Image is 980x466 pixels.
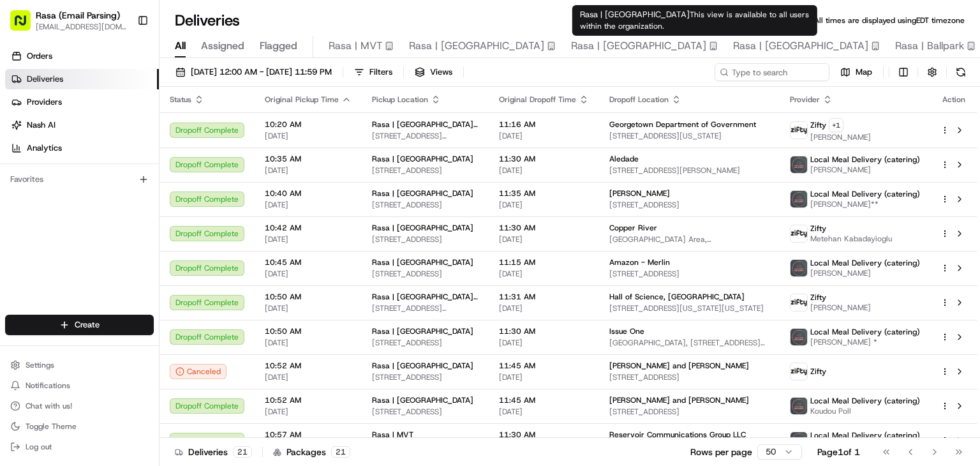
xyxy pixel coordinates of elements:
[5,92,159,112] a: Providers
[791,398,807,414] img: lmd_logo.png
[499,119,589,130] span: 11:16 AM
[5,5,132,36] button: Rasa (Email Parsing)[EMAIL_ADDRESS][DOMAIN_NAME]
[499,326,589,336] span: 11:30 AM
[265,361,352,371] span: 10:52 AM
[265,165,352,176] span: [DATE]
[499,131,589,141] span: [DATE]
[265,292,352,302] span: 10:50 AM
[810,406,920,416] span: Koudou Poll
[329,38,382,54] span: Rasa | MVT
[170,364,226,379] button: Canceled
[233,446,252,458] div: 21
[372,372,479,382] span: [STREET_ADDRESS]
[191,66,332,78] span: [DATE] 12:00 AM - [DATE] 11:59 PM
[265,303,352,313] span: [DATE]
[36,9,120,22] button: Rasa (Email Parsing)
[33,82,211,95] input: Clear
[26,232,36,243] img: 1736555255976-a54dd68f-1ca7-489b-9aae-adbdc363a1c4
[198,163,232,178] button: See all
[499,154,589,164] span: 11:30 AM
[175,10,240,31] h1: Deliveries
[75,319,100,331] span: Create
[201,38,244,54] span: Assigned
[791,225,807,242] img: zifty-logo-trans-sq.png
[609,303,769,313] span: [STREET_ADDRESS][US_STATE][US_STATE]
[5,377,154,395] button: Notifications
[499,395,589,405] span: 11:45 AM
[372,303,479,313] span: [STREET_ADDRESS][US_STATE]
[331,446,350,458] div: 21
[27,50,52,62] span: Orders
[810,337,920,347] span: [PERSON_NAME] *
[265,200,352,210] span: [DATE]
[372,338,479,348] span: [STREET_ADDRESS]
[372,407,479,417] span: [STREET_ADDRESS]
[499,338,589,348] span: [DATE]
[5,438,154,456] button: Log out
[372,154,473,164] span: Rasa | [GEOGRAPHIC_DATA]
[372,395,473,405] span: Rasa | [GEOGRAPHIC_DATA]
[372,131,479,141] span: [STREET_ADDRESS][US_STATE]
[27,119,56,131] span: Nash AI
[810,154,920,165] span: Local Meal Delivery (catering)
[810,258,920,268] span: Local Meal Delivery (catering)
[26,442,52,452] span: Log out
[609,269,769,279] span: [STREET_ADDRESS]
[113,197,139,207] span: [DATE]
[57,134,175,144] div: We're available if you need us!
[103,280,210,303] a: 💻API Documentation
[217,125,232,140] button: Start new chat
[572,5,817,36] div: Rasa | [GEOGRAPHIC_DATA]
[36,22,127,32] button: [EMAIL_ADDRESS][DOMAIN_NAME]
[372,361,473,371] span: Rasa | [GEOGRAPHIC_DATA]
[609,234,769,244] span: [GEOGRAPHIC_DATA] Area, [STREET_ADDRESS]
[499,292,589,302] span: 11:31 AM
[372,188,473,199] span: Rasa | [GEOGRAPHIC_DATA]
[733,38,868,54] span: Rasa | [GEOGRAPHIC_DATA]
[609,292,745,302] span: Hall of Science, [GEOGRAPHIC_DATA]
[810,223,826,234] span: Zifty
[499,94,576,105] span: Original Dropoff Time
[5,46,159,66] a: Orders
[609,94,669,105] span: Dropoff Location
[609,372,769,382] span: [STREET_ADDRESS]
[265,154,352,164] span: 10:35 AM
[499,257,589,267] span: 11:15 AM
[265,188,352,199] span: 10:40 AM
[609,223,657,233] span: Copper River
[5,69,159,89] a: Deliveries
[810,268,920,278] span: [PERSON_NAME]
[499,269,589,279] span: [DATE]
[499,165,589,176] span: [DATE]
[790,94,820,105] span: Provider
[609,407,769,417] span: [STREET_ADDRESS]
[810,199,920,209] span: [PERSON_NAME]**
[273,446,350,458] div: Packages
[372,94,428,105] span: Pickup Location
[609,188,670,199] span: [PERSON_NAME]
[791,329,807,345] img: lmd_logo.png
[715,63,829,81] input: Type to search
[5,138,159,158] a: Analytics
[265,430,352,440] span: 10:57 AM
[13,50,232,71] p: Welcome 👋
[265,131,352,141] span: [DATE]
[791,156,807,173] img: lmd_logo.png
[430,66,452,78] span: Views
[571,38,706,54] span: Rasa | [GEOGRAPHIC_DATA]
[27,121,50,144] img: 8571987876998_91fb9ceb93ad5c398215_72.jpg
[13,185,33,206] img: Trey Moats
[791,260,807,276] img: lmd_logo.png
[609,361,749,371] span: [PERSON_NAME] and [PERSON_NAME]
[13,286,23,296] div: 📗
[609,326,644,336] span: Issue One
[372,430,413,440] span: Rasa | MVT
[499,188,589,199] span: 11:35 AM
[175,38,186,54] span: All
[810,396,920,406] span: Local Meal Delivery (catering)
[26,380,70,391] span: Notifications
[814,15,965,26] span: All times are displayed using EDT timezone
[791,432,807,449] img: lmd_logo.png
[372,200,479,210] span: [STREET_ADDRESS]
